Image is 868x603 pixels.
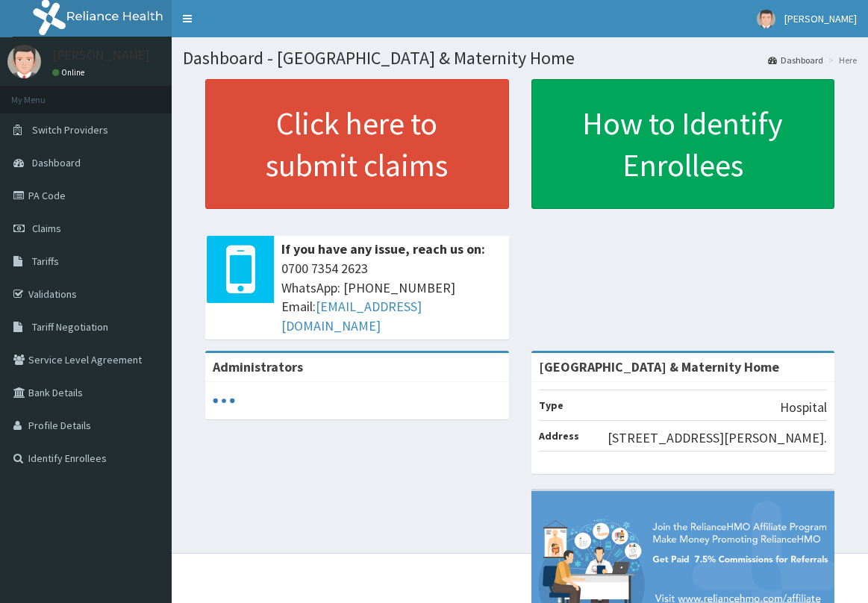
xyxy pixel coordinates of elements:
[32,156,81,169] span: Dashboard
[32,123,108,137] span: Switch Providers
[183,49,857,68] h1: Dashboard - [GEOGRAPHIC_DATA] & Maternity Home
[7,45,41,78] img: User Image
[780,398,827,417] p: Hospital
[205,79,509,209] a: Click here to submit claims
[539,358,779,375] strong: [GEOGRAPHIC_DATA] & Maternity Home
[32,320,108,334] span: Tariff Negotiation
[281,298,422,334] a: [EMAIL_ADDRESS][DOMAIN_NAME]
[32,222,61,235] span: Claims
[281,240,485,257] b: If you have any issue, reach us on:
[608,428,827,448] p: [STREET_ADDRESS][PERSON_NAME].
[825,54,857,66] li: Here
[213,390,235,412] svg: audio-loading
[539,399,563,412] b: Type
[784,12,857,25] span: [PERSON_NAME]
[539,429,579,443] b: Address
[52,49,150,62] p: [PERSON_NAME]
[757,10,775,28] img: User Image
[281,259,502,336] span: 0700 7354 2623 WhatsApp: [PHONE_NUMBER] Email:
[213,358,303,375] b: Administrators
[768,54,823,66] a: Dashboard
[32,254,59,268] span: Tariffs
[531,79,835,209] a: How to Identify Enrollees
[52,67,88,78] a: Online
